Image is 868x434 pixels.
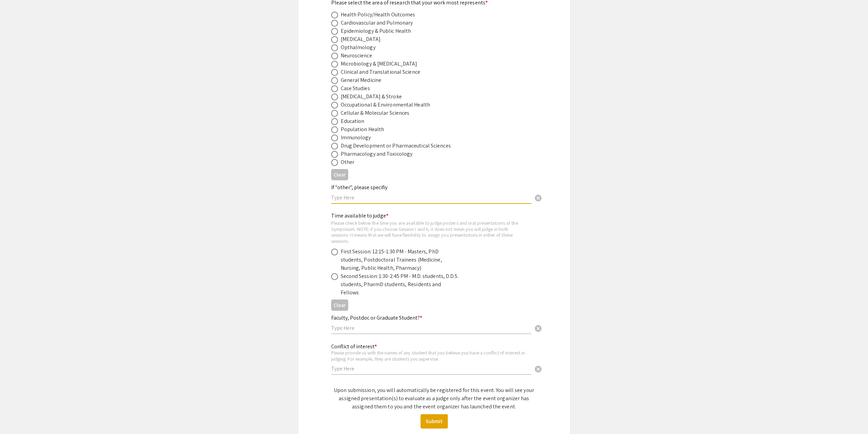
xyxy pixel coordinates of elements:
[341,93,402,101] div: [MEDICAL_DATA] & Stroke
[331,299,348,311] button: Clear
[341,84,370,93] div: Case Studies
[331,212,388,219] mat-label: Time available to judge
[341,117,365,125] div: Education
[341,60,417,68] div: Microbiology & [MEDICAL_DATA]
[341,125,384,134] div: Population Health
[341,272,460,297] div: Second Session: 1:30-2:45 PM - M.D. students, D.D.S. students, PharmD students, Residents and Fel...
[331,343,377,350] mat-label: Conflict of interest
[331,350,531,362] div: Please provide us with the names of any student that you believe you have a conflict of interest ...
[5,403,29,429] iframe: Chat
[341,27,411,35] div: Epidemiology & Public Health
[341,35,381,43] div: [MEDICAL_DATA]
[531,362,545,376] button: Clear
[534,194,542,202] span: cancel
[341,52,372,60] div: Neuroscience
[341,248,460,272] div: First Session: 12:15-1:30 PM - Masters, PhD students, Postdoctoral Trainees (Medicine, Nursing, P...
[331,314,422,321] mat-label: Faculty, Postdoc or Graduate Student?
[341,11,415,19] div: Health Policy/Health Outcomes
[341,109,410,117] div: Cellular & Molecular Sciences
[341,76,382,84] div: General Medicine
[341,68,420,76] div: Clinical and Translational Science
[341,134,371,142] div: Immunology
[421,414,448,429] button: Submit
[331,220,526,244] div: Please check below the time you are available to judge posters and oral presentations at the Symp...
[534,324,542,333] span: cancel
[341,158,355,166] div: Other
[531,321,545,335] button: Clear
[341,101,430,109] div: Occupational & Environmental Health
[331,194,531,201] input: Type Here
[534,365,542,373] span: cancel
[331,386,537,411] p: Upon submission, you will automatically be registered for this event. You will see your assigned ...
[331,184,387,191] mat-label: If "other", please specifiy
[331,324,531,332] input: Type Here
[531,191,545,205] button: Clear
[341,142,451,150] div: Drug Development or Pharmaceutical Sciences
[331,169,348,180] button: Clear
[341,150,413,158] div: Pharmacology and Toxicology
[341,43,376,52] div: Opthalmology
[341,19,413,27] div: Cardiovascular and Pulmonary
[331,365,531,372] input: Type Here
